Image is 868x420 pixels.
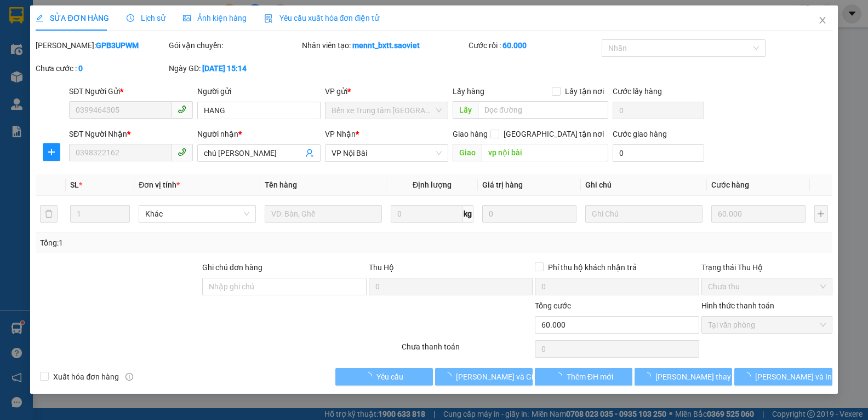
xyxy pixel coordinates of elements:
[613,144,704,162] input: Cước giao hàng
[635,368,732,386] button: [PERSON_NAME] thay đổi
[125,373,133,381] span: info-circle
[352,41,420,50] b: mennt_bxtt.saoviet
[535,301,571,310] span: Tổng cước
[807,5,838,36] button: Close
[325,130,356,138] span: VP Nhận
[701,261,832,273] div: Trạng thái Thu Hộ
[581,174,707,196] th: Ghi chú
[178,105,186,114] span: phone
[364,372,376,380] span: loading
[127,14,134,22] span: clock-circle
[555,372,567,380] span: loading
[567,371,613,383] span: Thêm ĐH mới
[302,39,466,51] div: Nhân viên tạo:
[535,368,632,386] button: Thêm ĐH mới
[743,372,755,380] span: loading
[332,145,442,161] span: VP Nội Bài
[178,148,186,156] span: phone
[145,206,249,222] span: Khác
[43,143,60,161] button: plus
[701,301,774,310] label: Hình thức thanh toán
[169,39,300,51] div: Gói vận chuyển:
[482,180,523,189] span: Giá trị hàng
[734,368,832,386] button: [PERSON_NAME] và In
[36,14,43,22] span: edit
[643,372,655,380] span: loading
[376,371,403,383] span: Yêu cầu
[711,205,806,223] input: 0
[369,263,394,272] span: Thu Hộ
[70,180,79,189] span: SL
[325,85,448,97] div: VP gửi
[265,205,382,223] input: VD: Bàn, Ghế
[818,16,827,25] span: close
[202,263,262,272] label: Ghi chú đơn hàng
[708,278,826,295] span: Chưa thu
[561,85,608,97] span: Lấy tận nơi
[265,180,297,189] span: Tên hàng
[43,148,60,156] span: plus
[469,39,599,51] div: Cước rồi :
[711,180,749,189] span: Cước hàng
[453,144,482,161] span: Giao
[183,14,191,22] span: picture
[708,317,826,333] span: Tại văn phòng
[655,371,743,383] span: [PERSON_NAME] thay đổi
[478,101,608,119] input: Dọc đường
[78,64,83,73] b: 0
[613,130,667,138] label: Cước giao hàng
[36,39,167,51] div: [PERSON_NAME]:
[453,130,488,138] span: Giao hàng
[69,128,192,140] div: SĐT Người Nhận
[462,205,473,223] span: kg
[413,180,452,189] span: Định lượng
[544,261,641,273] span: Phí thu hộ khách nhận trả
[332,102,442,119] span: Bến xe Trung tâm Lào Cai
[305,149,314,157] span: user-add
[613,87,662,96] label: Cước lấy hàng
[202,64,247,73] b: [DATE] 15:14
[69,85,192,97] div: SĐT Người Gửi
[585,205,703,223] input: Ghi Chú
[264,14,380,22] span: Yêu cầu xuất hóa đơn điện tử
[127,14,165,22] span: Lịch sử
[456,371,561,383] span: [PERSON_NAME] và Giao hàng
[499,128,608,140] span: [GEOGRAPHIC_DATA] tận nơi
[435,368,533,386] button: [PERSON_NAME] và Giao hàng
[36,62,167,74] div: Chưa cước :
[755,371,832,383] span: [PERSON_NAME] và In
[197,128,321,140] div: Người nhận
[139,180,180,189] span: Đơn vị tính
[482,205,576,223] input: 0
[502,41,527,50] b: 60.000
[444,372,456,380] span: loading
[264,14,273,23] img: icon
[401,341,534,360] div: Chưa thanh toán
[202,278,367,295] input: Ghi chú đơn hàng
[482,144,608,161] input: Dọc đường
[96,41,139,50] b: GPB3UPWM
[183,14,247,22] span: Ảnh kiện hàng
[453,87,484,96] span: Lấy hàng
[197,85,321,97] div: Người gửi
[453,101,478,119] span: Lấy
[40,205,58,223] button: delete
[814,205,827,223] button: plus
[335,368,433,386] button: Yêu cầu
[40,237,335,249] div: Tổng: 1
[613,102,704,119] input: Cước lấy hàng
[36,14,108,22] span: SỬA ĐƠN HÀNG
[49,371,123,383] span: Xuất hóa đơn hàng
[169,62,300,74] div: Ngày GD:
